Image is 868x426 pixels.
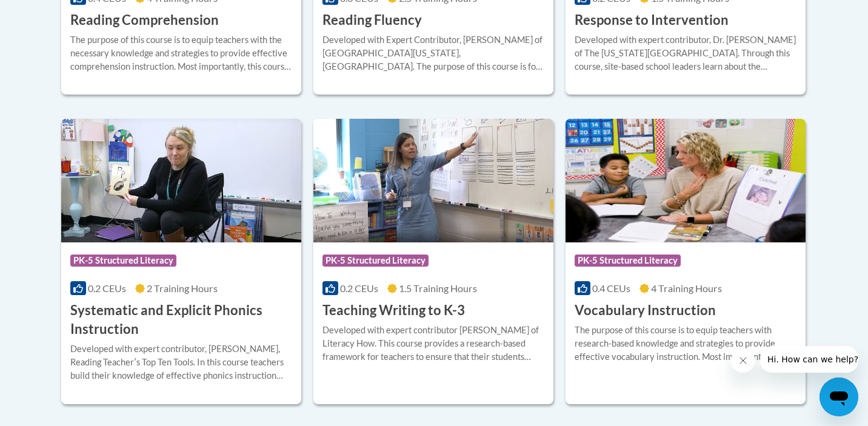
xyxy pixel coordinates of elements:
[575,324,796,364] div: The purpose of this course is to equip teachers with research-based knowledge and strategies to p...
[322,11,422,30] h3: Reading Fluency
[820,378,858,416] iframe: Button to launch messaging window
[147,282,218,294] span: 2 Training Hours
[575,33,796,73] div: Developed with expert contributor, Dr. [PERSON_NAME] of The [US_STATE][GEOGRAPHIC_DATA]. Through ...
[566,119,806,404] a: Course LogoPK-5 Structured Literacy0.4 CEUs4 Training Hours Vocabulary InstructionThe purpose of ...
[70,342,292,382] div: Developed with expert contributor, [PERSON_NAME], Reading Teacherʹs Top Ten Tools. In this course...
[88,282,126,294] span: 0.2 CEUs
[575,11,729,30] h3: Response to Intervention
[70,255,176,267] span: PK-5 Structured Literacy
[575,255,681,267] span: PK-5 Structured Literacy
[70,33,292,73] div: The purpose of this course is to equip teachers with the necessary knowledge and strategies to pr...
[70,11,219,30] h3: Reading Comprehension
[322,33,544,73] div: Developed with Expert Contributor, [PERSON_NAME] of [GEOGRAPHIC_DATA][US_STATE], [GEOGRAPHIC_DATA...
[575,301,716,320] h3: Vocabulary Instruction
[61,119,301,404] a: Course LogoPK-5 Structured Literacy0.2 CEUs2 Training Hours Systematic and Explicit Phonics Instr...
[731,348,755,373] iframe: Close message
[651,282,722,294] span: 4 Training Hours
[322,301,465,320] h3: Teaching Writing to K-3
[322,324,544,364] div: Developed with expert contributor [PERSON_NAME] of Literacy How. This course provides a research-...
[399,282,477,294] span: 1.5 Training Hours
[61,119,301,242] img: Course Logo
[322,255,429,267] span: PK-5 Structured Literacy
[70,301,292,339] h3: Systematic and Explicit Phonics Instruction
[592,282,630,294] span: 0.4 CEUs
[760,346,858,373] iframe: Message from company
[313,119,553,242] img: Course Logo
[340,282,378,294] span: 0.2 CEUs
[313,119,553,404] a: Course LogoPK-5 Structured Literacy0.2 CEUs1.5 Training Hours Teaching Writing to K-3Developed wi...
[566,119,806,242] img: Course Logo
